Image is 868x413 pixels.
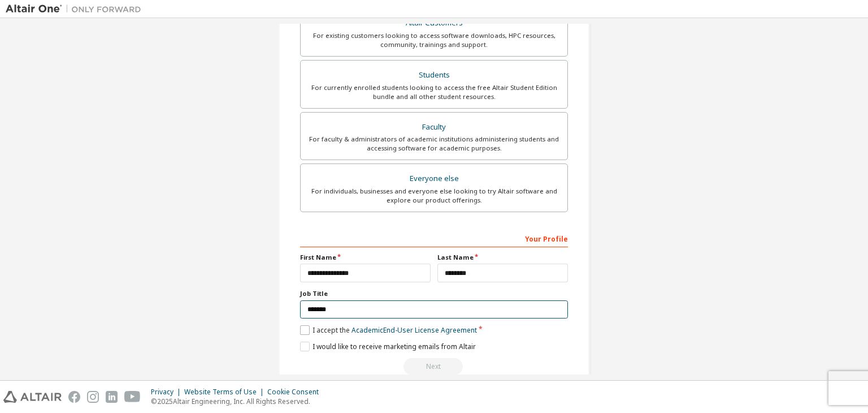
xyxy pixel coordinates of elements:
[300,229,568,247] div: Your Profile
[307,135,561,153] div: For faculty & administrators of academic institutions administering students and accessing softwa...
[300,289,568,298] label: Job Title
[151,397,325,406] p: © 2025 Altair Engineering, Inc. All Rights Reserved.
[6,3,147,15] img: Altair One
[300,325,477,335] label: I accept the
[307,83,561,101] div: For currently enrolled students looking to access the free Altair Student Edition bundle and all ...
[307,171,561,187] div: Everyone else
[307,67,561,83] div: Students
[300,358,568,375] div: Read and acccept EULA to continue
[300,342,476,351] label: I would like to receive marketing emails from Altair
[184,388,267,397] div: Website Terms of Use
[267,388,325,397] div: Cookie Consent
[300,253,431,262] label: First Name
[307,119,561,135] div: Faculty
[151,388,184,397] div: Privacy
[87,391,99,403] img: instagram.svg
[106,391,118,403] img: linkedin.svg
[307,31,561,49] div: For existing customers looking to access software downloads, HPC resources, community, trainings ...
[68,391,80,403] img: facebook.svg
[307,187,561,205] div: For individuals, businesses and everyone else looking to try Altair software and explore our prod...
[351,325,477,335] a: Academic End-User License Agreement
[3,391,62,403] img: altair_logo.svg
[124,391,141,403] img: youtube.svg
[437,253,568,262] label: Last Name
